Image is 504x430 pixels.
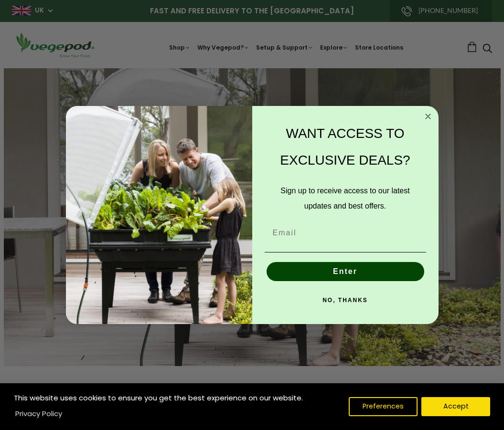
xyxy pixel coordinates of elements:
[265,223,426,242] input: Email
[66,106,252,324] img: e9d03583-1bb1-490f-ad29-36751b3212ff.jpeg
[14,393,303,403] span: This website uses cookies to ensure you get the best experience on our website.
[280,187,409,210] span: Sign up to receive access to our latest updates and best offers.
[265,291,426,310] button: NO, THANKS
[265,252,426,252] img: underline
[422,111,434,122] button: Close dialog
[421,397,490,416] button: Accept
[349,397,418,416] button: Preferences
[267,262,424,281] button: Enter
[14,405,64,422] a: Privacy Policy (opens in a new tab)
[280,126,410,168] span: WANT ACCESS TO EXCLUSIVE DEALS?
